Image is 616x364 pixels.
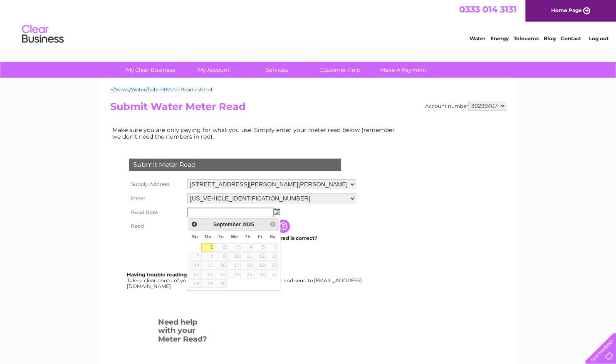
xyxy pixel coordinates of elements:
span: Saturday [270,234,275,239]
a: ~/Views/Water/SubmitMeterRead.cshtml [110,86,212,93]
div: Account number [425,101,506,111]
a: Blog [544,35,556,42]
th: Meter [127,191,185,205]
th: Supply Address [127,177,185,191]
span: September [213,221,241,227]
a: 0333 014 3131 [459,4,517,15]
a: Make A Payment [369,62,438,78]
span: Thursday [245,234,250,239]
a: Energy [490,35,509,42]
b: Having trouble reading your meter? [127,271,220,278]
input: Information [277,220,292,233]
div: Clear Business is a trading name of Verastar Limited (registered in [GEOGRAPHIC_DATA] No. 3667643... [112,5,505,40]
a: Customer Help [306,62,374,78]
h3: Need help with your Meter Read? [158,316,209,348]
span: Friday [257,234,262,239]
span: 2025 [242,221,254,227]
span: Wednesday [231,234,238,239]
span: Sunday [192,234,198,239]
a: Log out [589,35,608,42]
a: Telecoms [514,35,539,42]
a: Contact [561,35,581,42]
div: Submit Meter Read [129,159,341,171]
a: 1 [201,243,214,252]
a: Services [242,62,311,78]
img: logo.png [22,22,64,47]
a: My Account [179,62,248,78]
img: ... [274,208,280,215]
a: Water [470,35,485,42]
span: Prev [191,221,198,227]
a: My Clear Business [116,62,185,78]
td: Are you sure the read you have entered is correct? [185,233,358,244]
a: Prev [190,220,199,229]
th: Read Date [127,205,185,220]
span: Monday [204,234,211,239]
td: Make sure you are only paying for what you use. Simply enter your meter read below (remember we d... [110,125,401,142]
div: Take a clear photo of your readings, tell us which supply it's for and send to [EMAIL_ADDRESS][DO... [127,272,363,289]
th: Read [127,220,185,233]
span: Tuesday [218,234,224,239]
h2: Submit Water Meter Read [110,101,506,117]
